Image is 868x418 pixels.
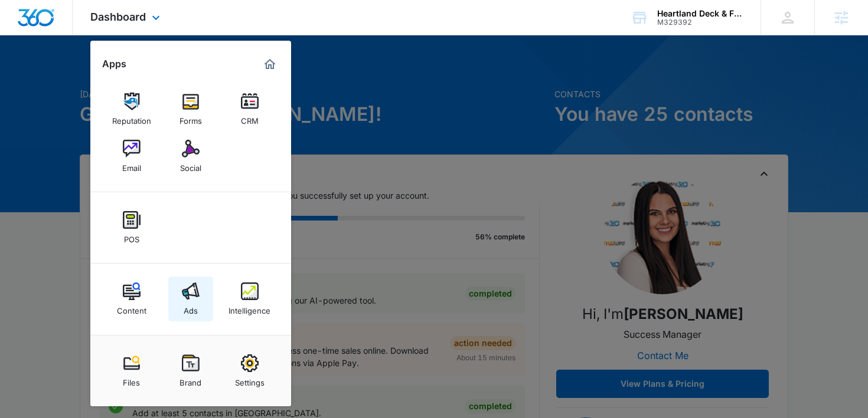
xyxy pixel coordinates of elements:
a: Files [109,348,154,393]
div: POS [124,229,139,244]
span: Dashboard [90,11,146,23]
div: Domain: [DOMAIN_NAME] [31,31,130,40]
a: Forms [168,87,213,131]
img: tab_domain_overview_orange.svg [32,68,41,78]
div: Files [123,372,140,387]
div: Brand [180,372,201,387]
img: logo_orange.svg [19,19,28,28]
div: account id [657,18,743,27]
a: Ads [168,277,213,321]
div: Domain Overview [45,70,106,77]
div: account name [657,9,743,18]
a: Reputation [109,87,154,131]
div: Email [122,157,141,173]
div: Keywords by Traffic [130,70,199,77]
div: Ads [184,300,198,315]
div: Reputation [112,110,151,126]
a: CRM [227,87,272,131]
img: tab_keywords_by_traffic_grey.svg [118,68,127,78]
div: Intelligence [229,300,270,315]
div: Social [180,157,201,173]
a: Settings [227,348,272,393]
a: POS [109,205,154,250]
a: Intelligence [227,277,272,321]
div: CRM [241,110,259,126]
img: website_grey.svg [19,31,28,40]
a: Marketing 360® Dashboard [260,55,279,74]
div: Forms [180,110,202,126]
a: Email [109,134,154,179]
a: Content [109,277,154,321]
a: Social [168,134,213,179]
a: Brand [168,348,213,393]
h2: Apps [102,58,126,70]
div: Settings [235,372,265,387]
div: Content [117,300,146,315]
div: v 4.0.25 [33,19,58,28]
